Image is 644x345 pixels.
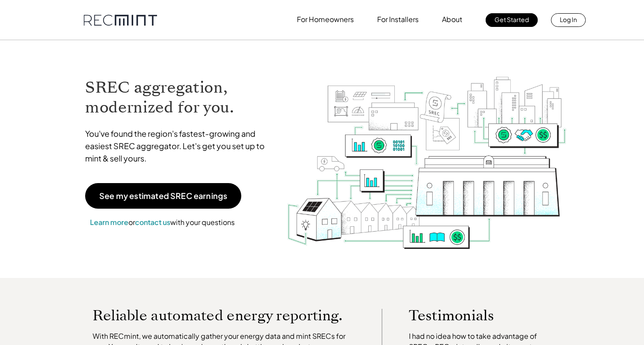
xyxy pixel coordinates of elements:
p: Testimonials [409,309,540,322]
p: For Installers [377,13,419,26]
a: Log In [551,13,586,27]
p: or with your questions [85,217,240,228]
img: RECmint value cycle [286,53,568,251]
a: Learn more [90,217,128,227]
a: See my estimated SREC earnings [85,183,241,209]
p: Log In [560,13,577,26]
a: Get Started [486,13,538,27]
p: For Homeowners [297,13,354,26]
p: Reliable automated energy reporting. [93,309,356,322]
p: Get Started [494,13,529,26]
h1: SREC aggregation, modernized for you. [85,78,273,117]
p: About [442,13,462,26]
p: You've found the region's fastest-growing and easiest SREC aggregator. Let's get you set up to mi... [85,127,273,165]
p: See my estimated SREC earnings [99,192,227,200]
a: contact us [135,217,170,227]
